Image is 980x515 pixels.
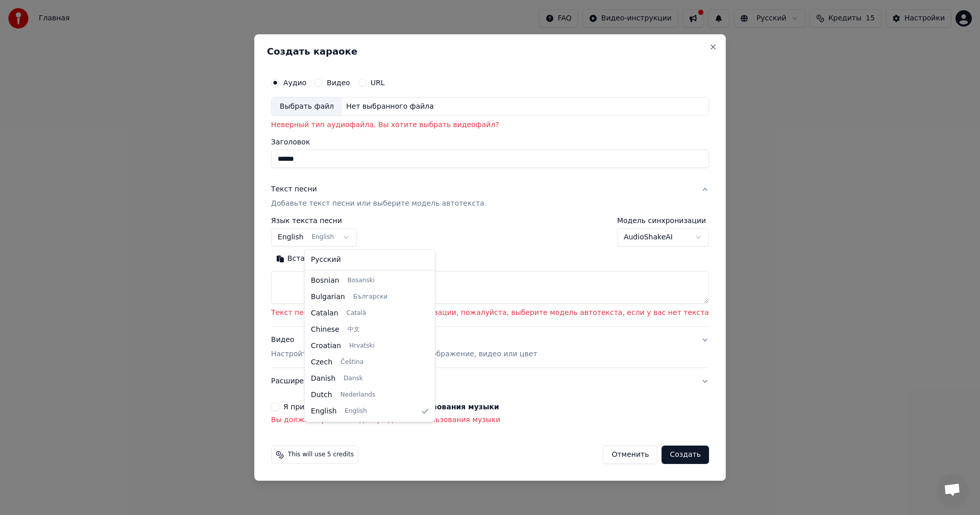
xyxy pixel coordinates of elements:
[311,374,335,384] span: Danish
[311,276,339,286] span: Bosnian
[311,325,339,335] span: Chinese
[311,255,341,265] span: Русский
[311,406,337,416] span: English
[311,341,341,351] span: Croatian
[348,277,375,285] span: Bosanski
[348,326,360,334] span: 中文
[353,293,387,301] span: Български
[311,390,332,400] span: Dutch
[311,357,332,367] span: Czech
[349,342,375,350] span: Hrvatski
[344,375,362,383] span: Dansk
[347,309,366,317] span: Català
[340,358,363,366] span: Čeština
[311,292,345,302] span: Bulgarian
[311,308,338,318] span: Catalan
[340,391,375,399] span: Nederlands
[345,407,367,415] span: English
